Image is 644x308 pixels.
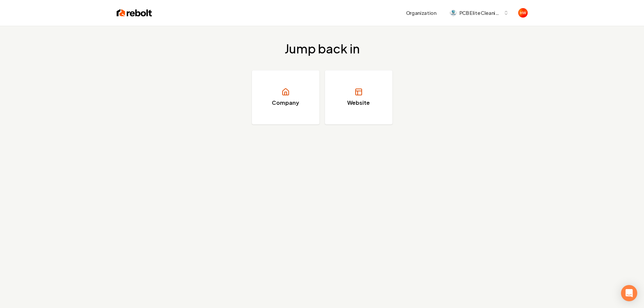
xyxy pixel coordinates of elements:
[347,99,370,107] h3: Website
[252,70,319,124] a: Company
[621,285,637,301] div: Open Intercom Messenger
[450,9,457,16] img: PCB Elite Cleaning
[325,70,392,124] a: Website
[272,99,299,107] h3: Company
[459,9,501,17] span: PCB Elite Cleaning
[518,8,528,18] img: HSA Websites
[518,8,528,18] button: Open user button
[117,8,152,18] img: Rebolt Logo
[402,7,440,19] button: Organization
[285,42,360,55] h2: Jump back in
